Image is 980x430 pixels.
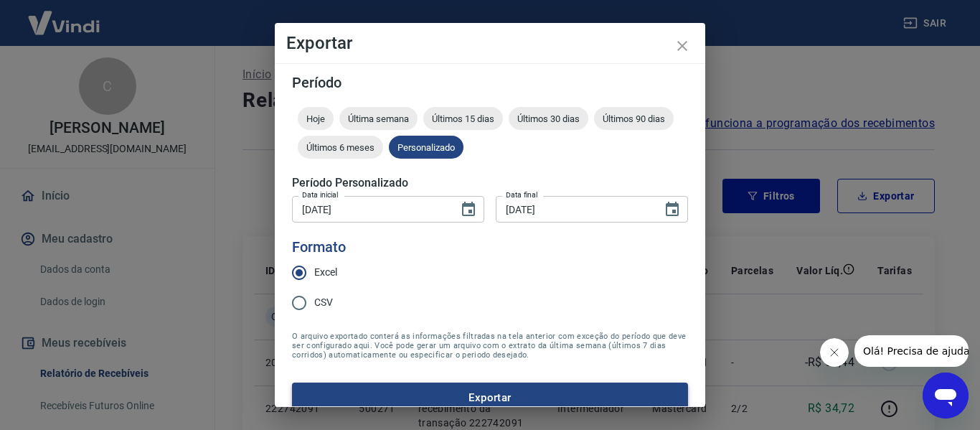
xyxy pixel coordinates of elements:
[339,107,418,130] div: Última semana
[389,136,463,159] div: Personalizado
[286,34,694,52] h4: Exportar
[594,107,674,130] div: Últimos 90 dias
[302,190,339,200] label: Data inicial
[292,237,346,258] legend: Formato
[509,107,588,130] div: Últimos 30 dias
[298,107,334,130] div: Hoje
[292,332,688,360] span: O arquivo exportado conterá as informações filtradas na tela anterior com exceção do período que ...
[292,383,688,413] button: Exportar
[314,295,333,310] span: CSV
[314,265,337,280] span: Excel
[292,176,688,190] h5: Período Personalizado
[923,373,969,419] iframe: Botão para abrir a janela de mensagens
[496,196,652,223] input: DD/MM/YYYY
[298,113,334,124] span: Hoje
[298,136,383,159] div: Últimos 6 meses
[506,190,538,200] label: Data final
[594,113,674,124] span: Últimos 90 dias
[658,195,687,224] button: Choose date, selected date is 31 de ago de 2025
[509,113,588,124] span: Últimos 30 dias
[854,335,969,367] iframe: Mensagem da empresa
[298,142,383,153] span: Últimos 6 meses
[423,113,503,124] span: Últimos 15 dias
[292,75,688,90] h5: Período
[423,107,503,130] div: Últimos 15 dias
[454,195,483,224] button: Choose date, selected date is 1 de ago de 2025
[820,338,849,367] iframe: Fechar mensagem
[665,29,699,63] button: close
[339,113,418,124] span: Última semana
[292,196,448,223] input: DD/MM/YYYY
[9,10,121,22] span: Olá! Precisa de ajuda?
[389,142,463,153] span: Personalizado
